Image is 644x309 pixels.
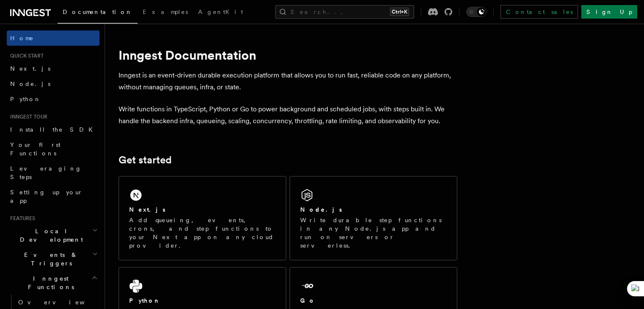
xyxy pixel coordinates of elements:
[7,185,100,208] a: Setting up your app
[119,103,457,127] p: Write functions in TypeScript, Python or Go to power background and scheduled jobs, with steps bu...
[7,251,92,268] span: Events & Triggers
[290,176,457,260] a: Node.jsWrite durable step functions in any Node.js app and run on servers or serverless.
[7,91,100,107] a: Python
[10,80,50,87] span: Node.js
[7,227,92,244] span: Local Development
[143,8,188,15] span: Examples
[7,113,47,120] span: Inngest tour
[7,137,100,161] a: Your first Functions
[119,47,457,63] h1: Inngest Documentation
[10,189,83,204] span: Setting up your app
[193,3,248,23] a: AgentKit
[300,296,315,305] h2: Go
[7,223,100,247] button: Local Development
[18,299,105,306] span: Overview
[581,5,637,19] a: Sign Up
[119,176,286,260] a: Next.jsAdd queueing, events, crons, and step functions to your Next app on any cloud provider.
[7,30,100,46] a: Home
[300,216,447,250] p: Write durable step functions in any Node.js app and run on servers or serverless.
[275,5,414,19] button: Search...Ctrl+K
[7,271,100,295] button: Inngest Functions
[129,205,166,214] h2: Next.js
[10,65,50,72] span: Next.js
[10,96,41,102] span: Python
[10,141,61,157] span: Your first Functions
[7,161,100,185] a: Leveraging Steps
[119,69,457,93] p: Inngest is an event-driven durable execution platform that allows you to run fast, reliable code ...
[7,274,91,291] span: Inngest Functions
[198,8,243,15] span: AgentKit
[390,8,409,16] kbd: Ctrl+K
[10,126,98,133] span: Install the SDK
[10,34,34,42] span: Home
[7,215,35,222] span: Features
[7,247,100,271] button: Events & Triggers
[63,8,133,15] span: Documentation
[7,76,100,91] a: Node.js
[129,296,160,305] h2: Python
[466,7,486,17] button: Toggle dark mode
[119,154,171,166] a: Get started
[7,52,44,59] span: Quick start
[138,3,193,23] a: Examples
[7,122,100,137] a: Install the SDK
[129,216,276,250] p: Add queueing, events, crons, and step functions to your Next app on any cloud provider.
[500,5,578,19] a: Contact sales
[300,205,342,214] h2: Node.js
[10,165,82,180] span: Leveraging Steps
[7,61,100,76] a: Next.js
[58,3,138,24] a: Documentation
